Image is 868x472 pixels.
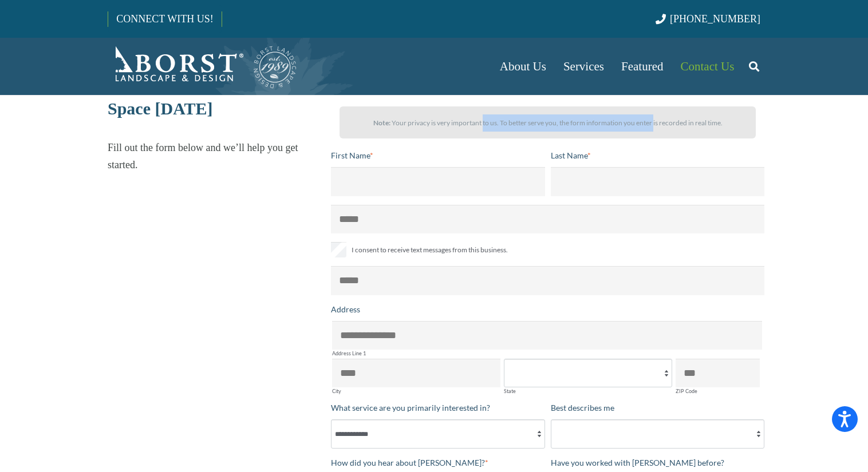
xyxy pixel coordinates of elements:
label: City [332,388,500,394]
select: What service are you primarily interested in? [331,419,545,448]
span: Contact Us [681,60,735,73]
a: Search [743,52,766,81]
p: Your privacy is very important to us. To better serve you, the form information you enter is reco... [350,114,745,132]
label: ZIP Code [676,388,760,394]
label: State [504,388,672,394]
a: About Us [491,38,555,95]
span: First Name [331,150,370,160]
span: [PHONE_NUMBER] [670,13,760,25]
span: About Us [500,60,546,73]
a: Contact Us [672,38,743,95]
p: Fill out the form below and we’ll help you get started. [108,139,321,173]
select: Best describes me [551,419,765,448]
a: Borst-Logo [108,43,298,89]
a: Services [555,38,613,95]
span: Address [331,304,360,314]
a: CONNECT WITH US! [108,5,221,33]
input: First Name* [331,167,545,196]
span: I consent to receive text messages from this business. [352,243,508,257]
span: Have you worked with [PERSON_NAME] before? [551,458,724,467]
a: Featured [613,38,672,95]
span: How did you hear about [PERSON_NAME]? [331,458,485,467]
input: Last Name* [551,167,765,196]
span: Last Name [551,150,587,160]
span: Featured [621,60,663,73]
label: Address Line 1 [332,351,762,356]
a: [PHONE_NUMBER] [656,13,760,25]
input: I consent to receive text messages from this business. [331,242,346,257]
span: Best describes me [551,403,614,412]
strong: Note: [373,118,390,127]
span: What service are you primarily interested in? [331,403,490,412]
span: Services [563,60,604,73]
